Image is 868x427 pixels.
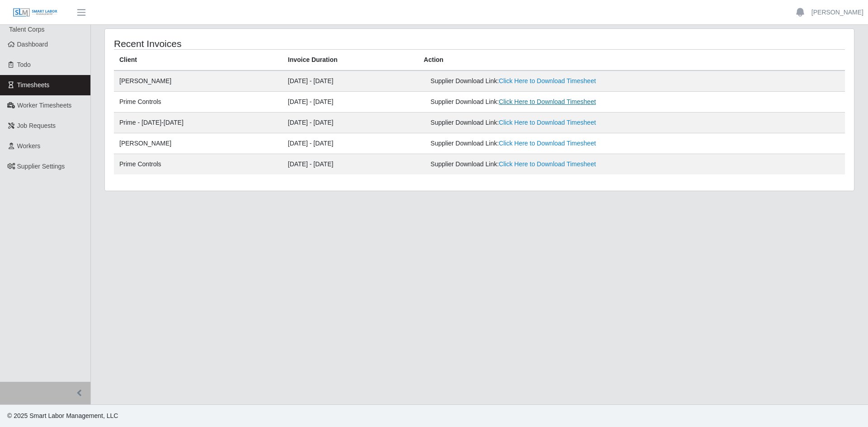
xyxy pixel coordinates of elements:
[114,38,410,49] h4: Recent Invoices
[283,154,419,175] td: [DATE] - [DATE]
[499,140,596,147] a: Click Here to Download Timesheet
[499,119,596,126] a: Click Here to Download Timesheet
[114,70,283,92] td: [PERSON_NAME]
[430,97,694,107] div: Supplier Download Link:
[114,113,283,133] td: Prime - [DATE]-[DATE]
[811,8,863,17] a: [PERSON_NAME]
[499,98,596,105] a: Click Here to Download Timesheet
[17,122,56,129] span: Job Requests
[17,102,71,109] span: Worker Timesheets
[114,92,283,113] td: Prime Controls
[9,26,45,33] span: Talent Corps
[430,139,694,148] div: Supplier Download Link:
[114,133,283,154] td: [PERSON_NAME]
[17,61,31,68] span: Todo
[283,92,419,113] td: [DATE] - [DATE]
[430,118,694,127] div: Supplier Download Link:
[17,142,41,150] span: Workers
[17,163,65,170] span: Supplier Settings
[430,76,694,86] div: Supplier Download Link:
[114,50,283,71] th: Client
[283,50,419,71] th: Invoice Duration
[499,77,596,84] a: Click Here to Download Timesheet
[17,41,48,48] span: Dashboard
[283,70,419,92] td: [DATE] - [DATE]
[499,160,596,168] a: Click Here to Download Timesheet
[430,160,694,169] div: Supplier Download Link:
[283,113,419,133] td: [DATE] - [DATE]
[13,8,58,18] img: SLM Logo
[7,412,118,419] span: © 2025 Smart Labor Management, LLC
[418,50,845,71] th: Action
[283,133,419,154] td: [DATE] - [DATE]
[17,81,50,89] span: Timesheets
[114,154,283,175] td: Prime Controls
